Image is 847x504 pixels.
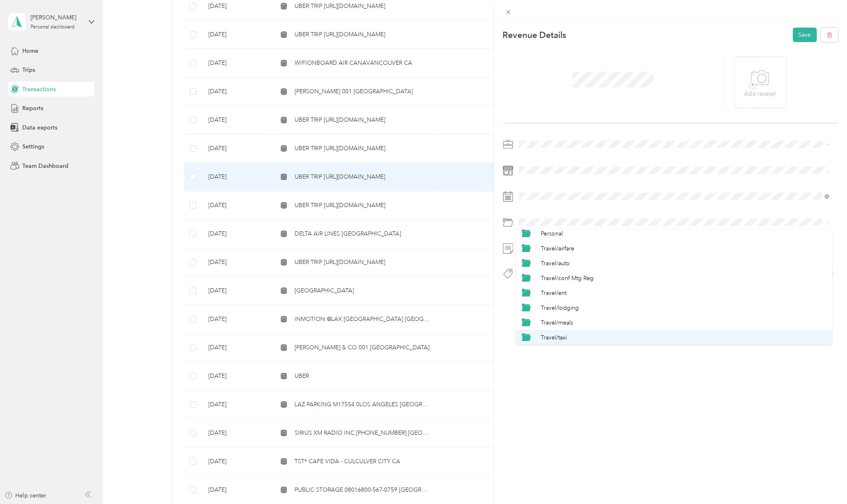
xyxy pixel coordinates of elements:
button: Save [793,28,817,42]
span: Travel/lodging [541,304,579,311]
span: Travel/taxi [541,334,567,341]
span: + [750,82,756,88]
span: Travel/ent [541,290,566,297]
span: Travel/meals [541,319,573,326]
iframe: Everlance-gr Chat Button Frame [801,458,847,504]
span: Travel/airfare [541,245,574,252]
p: Revenue Details [503,29,566,41]
span: Travel/conf Mtg Reg [541,275,594,282]
span: Personal [541,230,563,237]
p: Add receipt [745,89,776,99]
span: Travel/auto [541,260,570,267]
